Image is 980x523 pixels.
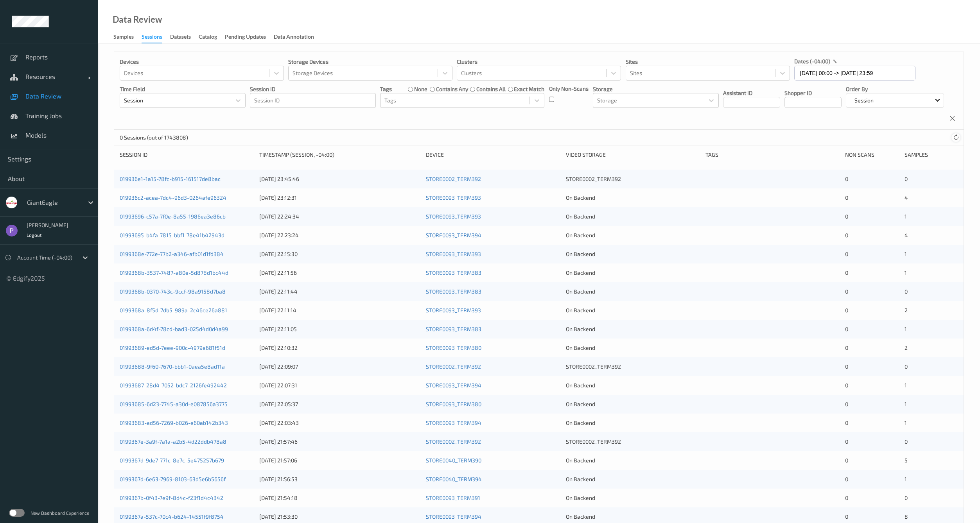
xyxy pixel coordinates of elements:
[259,513,420,521] div: [DATE] 21:53:30
[723,89,780,97] p: Assistant ID
[120,476,226,482] a: 0199367d-6e63-7969-8103-63d5e6b5656f
[259,419,420,427] div: [DATE] 22:03:43
[142,32,170,43] a: Sessions
[705,151,840,159] div: Tags
[120,269,228,276] a: 0199368b-3537-7487-a80e-5d878d1bc44d
[566,306,700,314] div: On Backend
[380,85,392,93] p: Tags
[905,213,907,220] span: 1
[845,213,848,220] span: 0
[426,251,481,257] a: STORE0093_TERM393
[288,58,452,66] p: Storage Devices
[120,307,227,313] a: 0199368a-8f5d-7db5-989a-2c46ce26a881
[259,269,420,277] div: [DATE] 22:11:56
[905,307,908,313] span: 2
[566,419,700,427] div: On Backend
[784,89,842,97] p: Shopper ID
[426,419,481,426] a: STORE0093_TERM394
[845,194,848,201] span: 0
[259,344,420,352] div: [DATE] 22:10:32
[120,232,224,238] a: 01993695-b4fa-7815-bbf1-78e41b42943d
[845,232,848,238] span: 0
[225,33,266,43] div: Pending Updates
[566,438,700,446] div: STORE0002_TERM392
[905,457,908,464] span: 5
[414,85,427,93] label: none
[566,250,700,258] div: On Backend
[905,326,907,332] span: 1
[170,33,191,43] div: Datasets
[426,438,481,445] a: STORE0002_TERM392
[120,326,228,332] a: 0199368a-6d4f-78cd-bad3-025d4d0d4a99
[905,401,907,407] span: 1
[566,231,700,239] div: On Backend
[566,513,700,521] div: On Backend
[905,288,908,295] span: 0
[113,32,142,43] a: Samples
[426,288,481,295] a: STORE0093_TERM383
[120,401,228,407] a: 01993685-6d23-7745-a30d-e087856a3775
[259,438,420,446] div: [DATE] 21:57:46
[626,58,790,66] p: Sites
[845,151,899,159] div: Non Scans
[566,213,700,220] div: On Backend
[476,85,506,93] label: contains all
[905,176,908,182] span: 0
[905,251,907,257] span: 1
[259,175,420,183] div: [DATE] 23:45:46
[120,151,254,159] div: Session ID
[259,213,420,220] div: [DATE] 22:24:34
[566,382,700,389] div: On Backend
[120,194,226,201] a: 019936c2-acea-7dc4-96d3-0264afe96324
[905,344,908,351] span: 2
[436,85,468,93] label: contains any
[259,151,420,159] div: Timestamp (Session, -04:00)
[225,32,274,43] a: Pending Updates
[905,438,908,445] span: 0
[846,85,944,93] p: Order By
[426,176,481,182] a: STORE0002_TERM392
[120,134,188,141] p: 0 Sessions (out of 1743808)
[426,194,481,201] a: STORE0093_TERM393
[426,363,481,370] a: STORE0002_TERM392
[426,401,481,407] a: STORE0093_TERM380
[794,57,830,65] p: dates (-04:00)
[549,85,589,93] p: Only Non-Scans
[845,344,848,351] span: 0
[845,476,848,482] span: 0
[566,288,700,296] div: On Backend
[426,213,481,220] a: STORE0093_TERM393
[259,288,420,296] div: [DATE] 22:11:44
[845,401,848,407] span: 0
[120,58,284,66] p: Devices
[905,194,908,201] span: 4
[905,363,908,370] span: 0
[566,325,700,333] div: On Backend
[120,344,225,351] a: 01993689-ed5d-7eee-900c-4979e681f51d
[250,85,376,93] p: Session ID
[120,85,246,93] p: Time Field
[566,344,700,352] div: On Backend
[259,475,420,483] div: [DATE] 21:56:53
[845,307,848,313] span: 0
[845,457,848,464] span: 0
[566,400,700,408] div: On Backend
[845,494,848,501] span: 0
[259,400,420,408] div: [DATE] 22:05:37
[426,382,481,389] a: STORE0093_TERM394
[426,476,482,482] a: STORE0040_TERM394
[457,58,621,66] p: Clusters
[845,419,848,426] span: 0
[120,438,226,445] a: 0199367e-3a9f-7a1a-a2b5-4d22ddb478a8
[199,32,225,43] a: Catalog
[566,269,700,277] div: On Backend
[113,33,134,43] div: Samples
[259,250,420,258] div: [DATE] 22:15:30
[426,457,481,464] a: STORE0040_TERM390
[426,269,481,276] a: STORE0093_TERM383
[426,344,481,351] a: STORE0093_TERM380
[845,513,848,520] span: 0
[905,232,908,238] span: 4
[905,494,908,501] span: 0
[845,382,848,389] span: 0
